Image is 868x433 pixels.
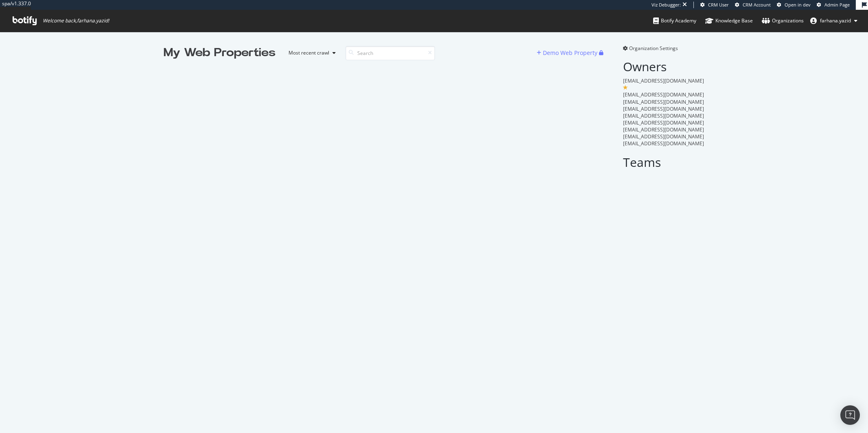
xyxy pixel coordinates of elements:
[762,17,804,25] div: Organizations
[629,45,678,52] span: Organization Settings
[43,17,109,24] span: Welcome back, farhana.yazid !
[804,14,864,27] button: farhana.yazid
[543,49,597,57] div: Demo Web Property
[817,2,850,8] a: Admin Page
[708,2,729,8] span: CRM User
[653,17,696,25] div: Botify Academy
[623,140,704,147] span: [EMAIL_ADDRESS][DOMAIN_NAME]
[282,46,339,59] button: Most recent crawl
[623,91,704,98] span: [EMAIL_ADDRESS][DOMAIN_NAME]
[700,2,729,8] a: CRM User
[537,49,599,56] a: Demo Web Property
[762,10,804,32] a: Organizations
[623,133,704,140] span: [EMAIL_ADDRESS][DOMAIN_NAME]
[289,50,329,55] div: Most recent crawl
[623,126,704,133] span: [EMAIL_ADDRESS][DOMAIN_NAME]
[164,45,275,61] div: My Web Properties
[705,10,753,32] a: Knowledge Base
[623,155,705,169] h2: Teams
[623,60,705,73] h2: Owners
[623,105,704,112] span: [EMAIL_ADDRESS][DOMAIN_NAME]
[653,10,696,32] a: Botify Academy
[840,405,860,425] div: Open Intercom Messenger
[623,112,704,119] span: [EMAIL_ADDRESS][DOMAIN_NAME]
[623,119,704,126] span: [EMAIL_ADDRESS][DOMAIN_NAME]
[652,2,681,8] div: Viz Debugger:
[705,17,753,25] div: Knowledge Base
[623,77,704,84] span: [EMAIL_ADDRESS][DOMAIN_NAME]
[777,2,811,8] a: Open in dev
[785,2,811,8] span: Open in dev
[537,46,599,59] button: Demo Web Property
[345,46,435,60] input: Search
[820,17,851,24] span: farhana.yazid
[743,2,771,8] span: CRM Account
[824,2,850,8] span: Admin Page
[735,2,771,8] a: CRM Account
[623,98,704,105] span: [EMAIL_ADDRESS][DOMAIN_NAME]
